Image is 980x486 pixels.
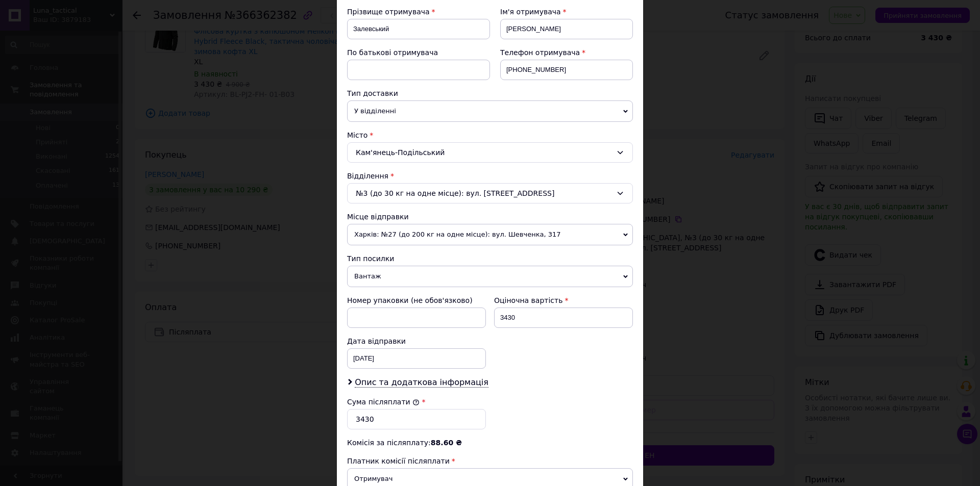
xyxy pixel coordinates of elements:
span: Місце відправки [347,213,409,221]
div: №3 (до 30 кг на одне місце): вул. [STREET_ADDRESS] [347,183,633,203]
input: +380 [500,60,633,80]
span: По батькові отримувача [347,48,438,57]
div: Місто [347,130,633,140]
div: Оціночна вартість [494,295,633,305]
span: Платник комісії післяплати [347,457,450,465]
div: Кам'янець-Подільський [347,142,633,163]
label: Сума післяплати [347,398,420,406]
div: Номер упаковки (не обов'язково) [347,295,486,305]
span: Ім'я отримувача [500,8,561,16]
span: Опис та додаткова інформація [355,377,488,388]
span: Харків: №27 (до 200 кг на одне місце): вул. Шевченка, 317 [347,224,633,245]
div: Відділення [347,171,633,181]
span: Телефон отримувача [500,48,580,57]
span: 88.60 ₴ [431,439,462,447]
span: Вантаж [347,266,633,287]
div: Комісія за післяплату: [347,438,633,448]
div: Дата відправки [347,336,486,346]
span: Прізвище отримувача [347,8,430,16]
span: Тип доставки [347,89,398,97]
span: У відділенні [347,100,633,122]
span: Тип посилки [347,254,394,263]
